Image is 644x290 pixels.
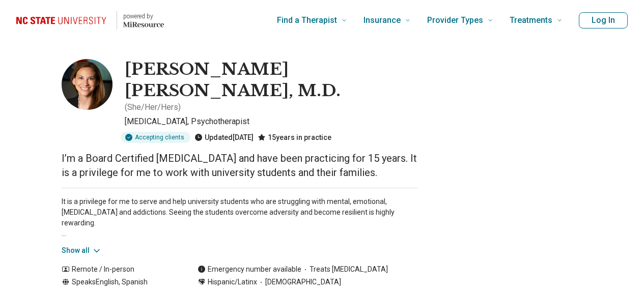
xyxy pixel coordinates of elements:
h1: [PERSON_NAME] [PERSON_NAME], M.D. [125,59,418,101]
p: I’m a Board Certified [MEDICAL_DATA] and have been practicing for 15 years. It is a privilege for... [62,151,418,180]
img: Andrea Hernandez Gonzalez, M.D., Psychiatrist [62,59,113,110]
p: ( She/Her/Hers ) [125,101,181,113]
span: [DEMOGRAPHIC_DATA] [257,277,341,287]
span: Find a Therapist [277,13,337,27]
p: [MEDICAL_DATA], Psychotherapist [125,115,418,128]
span: Hispanic/Latinx [208,277,257,287]
button: Log In [579,12,628,28]
a: Home page [16,4,164,37]
span: Provider Types [427,13,483,27]
div: 15 years in practice [258,132,331,143]
div: Remote / In-person [62,264,177,275]
p: powered by [123,12,164,20]
div: Updated [DATE] [194,132,254,143]
span: Insurance [363,13,401,27]
div: Emergency number available [198,264,301,275]
div: Accepting clients [121,132,190,143]
span: Treats [MEDICAL_DATA] [301,264,388,275]
span: Treatments [510,13,552,27]
button: Show all [62,245,102,256]
p: It is a privilege for me to serve and help university students who are struggling with mental, em... [62,196,418,239]
div: Speaks English, Spanish [62,277,177,287]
